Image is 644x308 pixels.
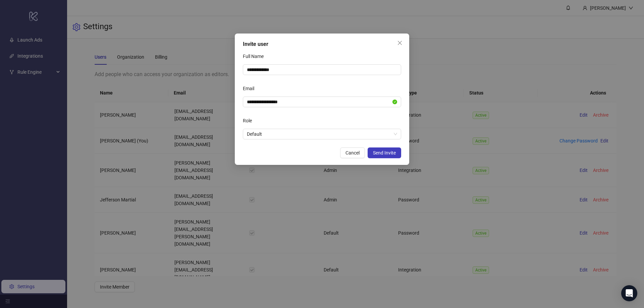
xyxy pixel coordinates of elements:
span: Default [247,129,397,139]
div: Invite user [243,40,401,48]
button: Cancel [340,147,365,158]
label: Full Name [243,51,268,62]
button: Close [394,38,405,48]
button: Send Invite [368,147,401,158]
input: Full Name [243,64,401,75]
span: Send Invite [373,150,396,156]
label: Email [243,83,259,94]
span: close [397,40,402,46]
label: Role [243,115,256,126]
span: Cancel [345,150,360,156]
div: Open Intercom Messenger [621,285,637,301]
input: Email [247,98,391,106]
